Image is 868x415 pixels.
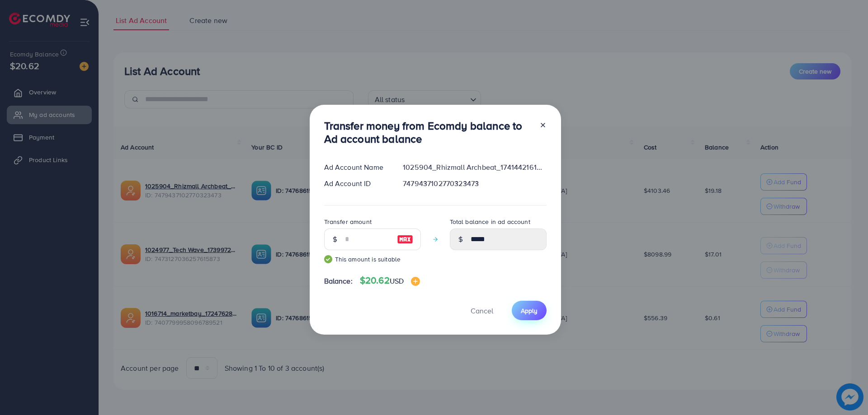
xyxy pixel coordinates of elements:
span: Balance: [324,276,353,286]
button: Cancel [459,301,505,320]
img: image [411,277,420,286]
h4: $20.62 [360,275,420,286]
small: This amount is suitable [324,255,421,264]
div: 7479437102770323473 [396,178,553,189]
div: Ad Account Name [317,162,396,173]
img: image [397,234,413,245]
div: 1025904_Rhizmall Archbeat_1741442161001 [396,162,553,173]
label: Total balance in ad account [450,217,530,226]
img: guide [324,255,332,263]
span: Cancel [471,306,493,316]
h3: Transfer money from Ecomdy balance to Ad account balance [324,119,532,145]
span: USD [390,276,404,286]
button: Apply [512,301,547,320]
label: Transfer amount [324,217,372,226]
div: Ad Account ID [317,178,396,189]
span: Apply [521,306,538,315]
